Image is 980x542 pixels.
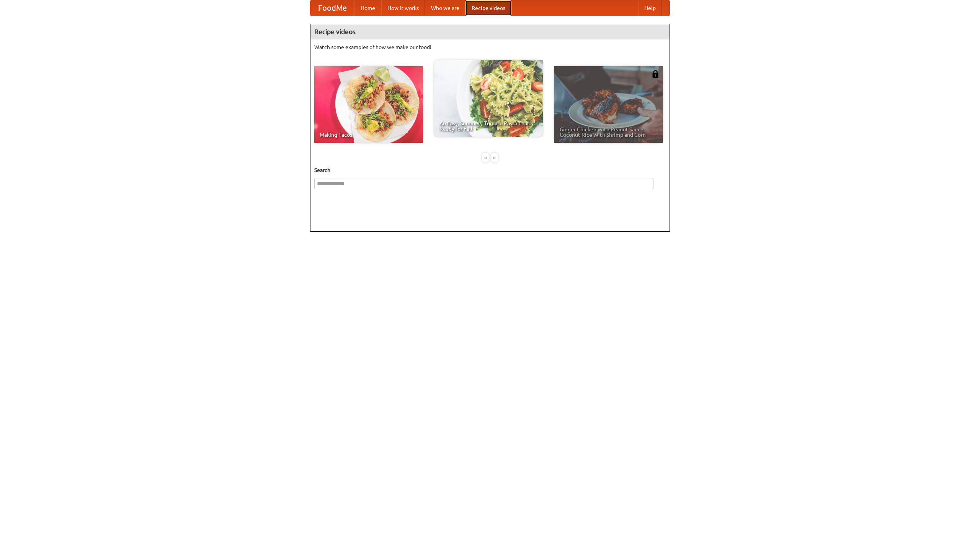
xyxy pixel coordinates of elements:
h5: Search [314,166,666,174]
a: Home [354,0,381,16]
div: » [491,153,498,162]
a: Recipe videos [465,0,511,16]
a: Making Tacos [314,66,423,143]
a: Help [638,0,662,16]
span: Making Tacos [320,132,418,138]
a: FoodMe [310,0,354,16]
p: Watch some examples of how we make our food! [314,43,666,51]
a: Who we are [425,0,465,16]
div: « [482,153,489,162]
h4: Recipe videos [310,24,670,39]
span: An Easy, Summery Tomato Pasta That's Ready for Fall [439,121,537,131]
a: An Easy, Summery Tomato Pasta That's Ready for Fall [434,60,543,137]
img: 483408.png [652,70,659,78]
a: How it works [381,0,425,16]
